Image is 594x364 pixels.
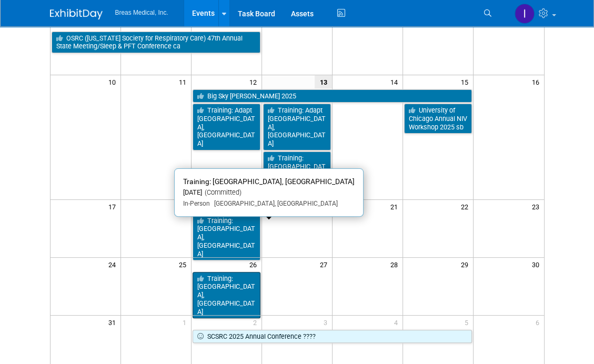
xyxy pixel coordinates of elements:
a: Big Sky [PERSON_NAME] 2025 [193,89,472,103]
span: Training: [GEOGRAPHIC_DATA], [GEOGRAPHIC_DATA] [183,177,355,186]
span: 10 [107,75,120,88]
span: 1 [182,316,191,329]
span: 11 [178,75,191,88]
span: 16 [531,75,544,88]
a: Training: Adapt [GEOGRAPHIC_DATA], [GEOGRAPHIC_DATA] [193,104,260,150]
a: SCSRC 2025 Annual Conference ???? [193,330,472,343]
span: 21 [389,200,402,213]
span: [GEOGRAPHIC_DATA], [GEOGRAPHIC_DATA] [210,200,338,207]
span: 30 [531,258,544,271]
a: University of Chicago Annual NIV Workshop 2025 sb [404,104,472,134]
a: Training: [GEOGRAPHIC_DATA], [GEOGRAPHIC_DATA] [263,151,331,198]
span: 13 [315,75,332,88]
a: OSRC ([US_STATE] Society for Respiratory Care) 47th Annual State Meeting/Sleep & PFT Conference ca [52,32,261,53]
span: 5 [464,316,473,329]
span: 17 [107,200,120,213]
div: [DATE] [183,188,355,197]
img: Inga Dolezar [515,4,535,24]
a: Training: Adapt [GEOGRAPHIC_DATA], [GEOGRAPHIC_DATA] [263,104,331,150]
span: 27 [319,258,332,271]
span: 25 [178,258,191,271]
span: In-Person [183,200,210,207]
span: Breas Medical, Inc. [115,9,168,16]
span: 22 [460,200,473,213]
a: Training: [GEOGRAPHIC_DATA], [GEOGRAPHIC_DATA] [193,272,260,319]
a: Training: [GEOGRAPHIC_DATA], [GEOGRAPHIC_DATA] [193,214,260,261]
img: ExhibitDay [50,9,103,19]
span: 28 [389,258,402,271]
span: 4 [393,316,402,329]
span: 15 [460,75,473,88]
span: 2 [252,316,261,329]
span: 29 [460,258,473,271]
span: 23 [531,200,544,213]
span: 26 [248,258,261,271]
span: 24 [107,258,120,271]
span: 14 [389,75,402,88]
span: (Committed) [202,188,241,196]
span: 3 [323,316,332,329]
span: 31 [107,316,120,329]
span: 12 [248,75,261,88]
span: 6 [535,316,544,329]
